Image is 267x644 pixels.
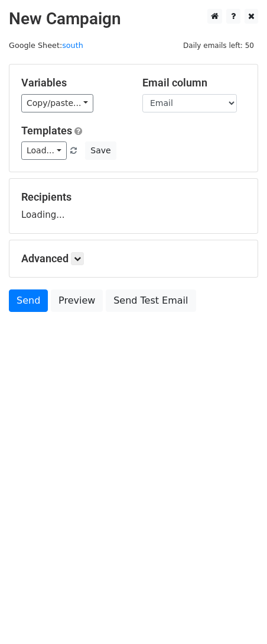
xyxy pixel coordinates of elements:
a: Templates [21,124,72,137]
a: Daily emails left: 50 [179,41,258,50]
div: Loading... [21,191,246,221]
small: Google Sheet: [9,41,83,50]
h5: Email column [142,76,246,89]
h5: Variables [21,76,125,89]
button: Save [85,141,116,160]
a: Send Test Email [106,289,196,312]
a: Send [9,289,48,312]
a: Copy/paste... [21,94,93,112]
a: Load... [21,141,67,160]
h5: Recipients [21,191,246,204]
h5: Advanced [21,252,246,265]
span: Daily emails left: 50 [179,39,258,52]
a: Preview [51,289,103,312]
h2: New Campaign [9,9,258,29]
a: south [62,41,83,50]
